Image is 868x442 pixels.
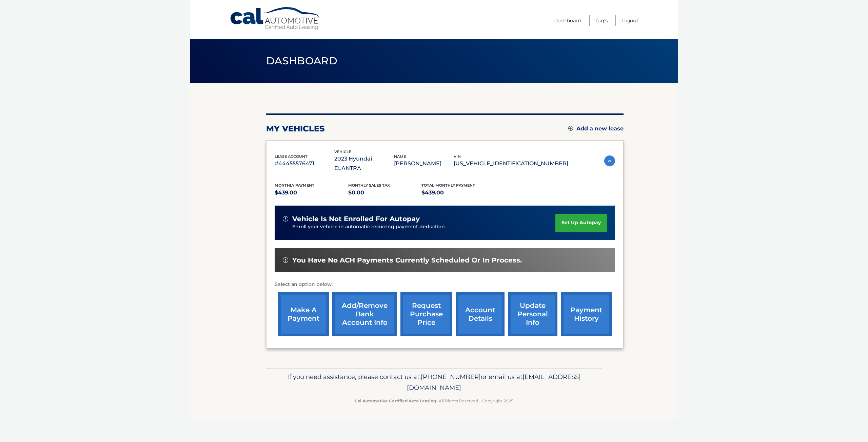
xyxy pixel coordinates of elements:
[278,292,329,336] a: make a payment
[271,397,597,404] p: - All Rights Reserved - Copyright 2025
[400,292,452,336] a: request purchase price
[568,126,573,131] img: add.svg
[394,159,454,168] p: [PERSON_NAME]
[271,372,597,393] p: If you need assistance, please contact us at: or email us at
[283,257,288,263] img: alert-white.svg
[332,292,397,336] a: Add/Remove bank account info
[456,292,505,336] a: account details
[555,214,607,232] a: set up autopay
[421,373,481,381] span: [PHONE_NUMBER]
[275,188,348,197] p: $439.00
[230,7,321,31] a: Cal Automotive
[348,183,390,188] span: Monthly sales Tax
[275,159,334,168] p: #44455576471
[568,125,624,132] a: Add a new lease
[508,292,557,336] a: update personal info
[561,292,612,336] a: payment history
[292,215,420,223] span: vehicle is not enrolled for autopay
[275,183,314,188] span: Monthly Payment
[596,15,608,26] a: FAQ's
[421,188,495,197] p: $439.00
[421,183,475,188] span: Total Monthly Payment
[554,15,581,26] a: Dashboard
[348,188,422,197] p: $0.00
[454,154,461,159] span: vin
[394,154,406,159] span: name
[334,154,394,173] p: 2023 Hyundai ELANTRA
[407,373,581,392] span: [EMAIL_ADDRESS][DOMAIN_NAME]
[454,159,568,168] p: [US_VEHICLE_IDENTIFICATION_NUMBER]
[622,15,638,26] a: Logout
[266,55,337,67] span: Dashboard
[292,223,555,231] p: Enroll your vehicle in automatic recurring payment deduction.
[292,256,522,265] span: You have no ACH payments currently scheduled or in process.
[604,155,615,166] img: accordion-active.svg
[275,154,308,159] span: lease account
[275,280,615,289] p: Select an option below:
[266,124,325,134] h2: my vehicles
[283,216,288,222] img: alert-white.svg
[334,149,351,154] span: vehicle
[355,398,436,403] strong: Cal Automotive Certified Auto Leasing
